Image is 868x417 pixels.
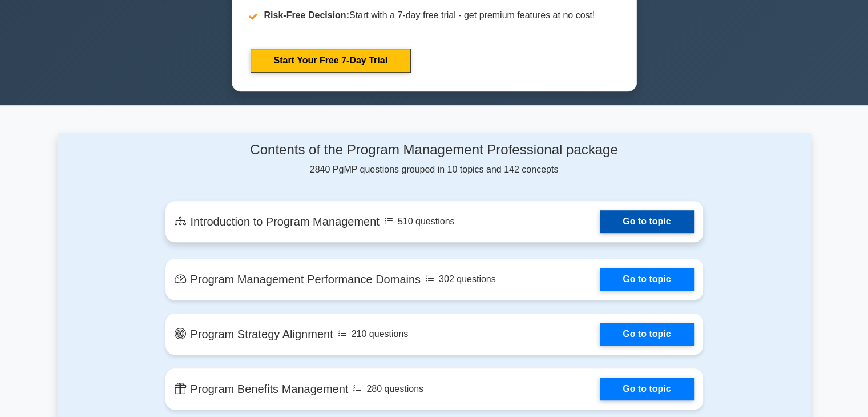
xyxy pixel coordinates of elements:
a: Go to topic [600,210,693,233]
h4: Contents of the Program Management Professional package [165,142,703,158]
a: Go to topic [600,268,693,291]
a: Start Your Free 7-Day Trial [251,49,411,73]
a: Go to topic [600,378,693,400]
a: Go to topic [600,323,693,346]
div: 2840 PgMP questions grouped in 10 topics and 142 concepts [165,142,703,177]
